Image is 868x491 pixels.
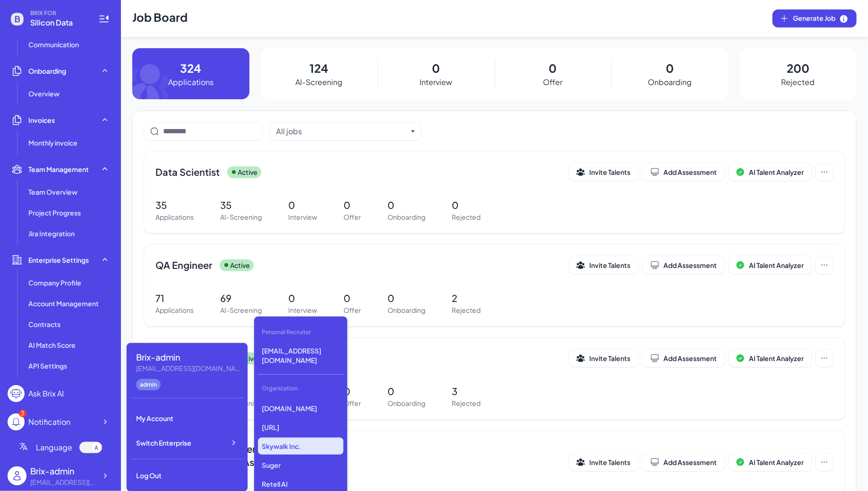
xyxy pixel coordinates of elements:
[569,256,638,274] button: Invite Talents
[258,438,344,455] p: Skywalk Inc.
[136,363,240,373] div: flora@joinbrix.com
[258,380,344,396] div: Organization
[387,212,425,222] p: Onboarding
[130,465,244,486] div: Log Out
[387,398,425,408] p: Onboarding
[543,77,563,88] p: Offer
[387,291,425,305] p: 0
[666,60,674,77] p: 0
[136,379,161,390] div: admin
[30,9,87,17] span: BRIX FOR
[787,60,809,77] p: 200
[589,261,630,269] span: Invite Talents
[344,398,361,408] p: Offer
[749,354,804,362] span: AI Talent Analyzer
[28,319,60,329] span: Contracts
[749,168,804,176] span: AI Talent Analyzer
[642,349,725,367] button: Add Assessment
[130,408,244,429] div: My Account
[420,77,452,88] p: Interview
[569,453,638,471] button: Invite Talents
[589,354,630,362] span: Invite Talents
[28,388,64,399] div: Ask Brix AI
[28,255,89,265] span: Enterprise Settings
[452,198,481,212] p: 0
[773,9,857,27] button: Generate Job
[28,187,77,197] span: Team Overview
[30,17,87,28] span: Silicon Data
[28,278,81,287] span: Company Profile
[452,305,481,315] p: Rejected
[650,167,717,177] div: Add Assessment
[452,212,481,222] p: Rejected
[258,342,344,369] p: [EMAIL_ADDRESS][DOMAIN_NAME]
[387,305,425,315] p: Onboarding
[220,198,262,212] p: 35
[650,353,717,363] div: Add Assessment
[793,13,849,24] span: Generate Job
[288,198,317,212] p: 0
[648,77,692,88] p: Onboarding
[432,60,440,77] p: 0
[155,291,194,305] p: 71
[220,291,262,305] p: 69
[276,126,302,137] div: All jobs
[168,77,214,88] p: Applications
[589,168,630,176] span: Invite Talents
[180,60,201,77] p: 324
[258,324,344,340] div: Personal Recruiter
[28,229,75,238] span: Jira Integration
[28,138,77,147] span: Monthly invoice
[136,351,240,363] div: Brix-admin
[452,398,481,408] p: Rejected
[387,384,425,398] p: 0
[642,256,725,274] button: Add Assessment
[220,305,262,315] p: AI-Screening
[155,212,194,222] p: Applications
[155,258,212,272] span: QA Engineer
[28,361,67,370] span: API Settings
[19,410,26,417] div: 3
[344,305,361,315] p: Offer
[452,384,481,398] p: 3
[28,66,66,76] span: Onboarding
[28,208,81,217] span: Project Progress
[288,212,317,222] p: Interview
[28,340,76,350] span: AI Match Score
[28,164,89,174] span: Team Management
[30,477,96,487] div: flora@joinbrix.com
[155,305,194,315] p: Applications
[258,400,344,417] p: [DOMAIN_NAME]
[28,115,55,125] span: Invoices
[136,438,191,448] span: Switch Enterprise
[288,291,317,305] p: 0
[344,384,361,398] p: 0
[569,163,638,181] button: Invite Talents
[452,291,481,305] p: 2
[642,163,725,181] button: Add Assessment
[8,466,26,485] img: user_logo.png
[28,40,79,49] span: Communication
[238,167,258,177] p: Active
[650,457,717,467] div: Add Assessment
[344,291,361,305] p: 0
[295,77,343,88] p: AI-Screening
[30,465,96,477] div: Brix-admin
[642,453,725,471] button: Add Assessment
[749,261,804,269] span: AI Talent Analyzer
[155,165,220,179] span: Data Scientist
[729,349,812,367] button: AI Talent Analyzer
[387,198,425,212] p: 0
[589,458,630,466] span: Invite Talents
[258,419,344,436] p: [URL]
[650,260,717,270] div: Add Assessment
[238,353,258,363] p: Active
[258,457,344,474] p: Suger
[309,60,328,77] p: 124
[230,260,250,270] p: Active
[344,198,361,212] p: 0
[155,198,194,212] p: 35
[36,442,72,453] span: Language
[749,458,804,466] span: AI Talent Analyzer
[220,212,262,222] p: AI-Screening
